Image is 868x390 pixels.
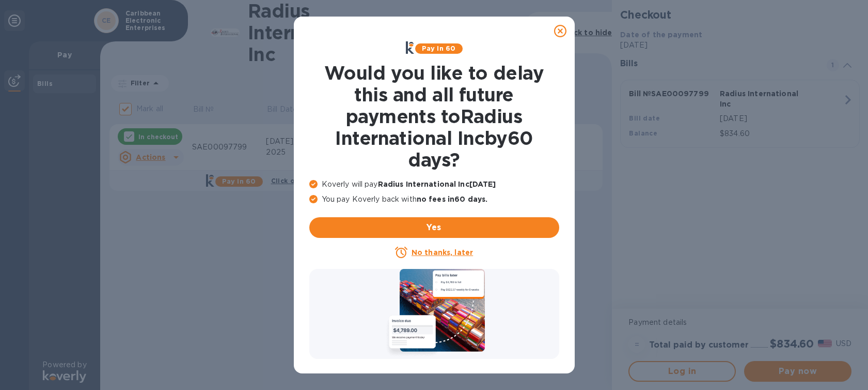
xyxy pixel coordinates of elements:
[378,180,496,188] b: Radius International Inc [DATE]
[309,179,559,190] p: Koverly will pay
[422,44,455,52] b: Pay in 60
[309,217,559,238] button: Yes
[309,62,559,171] h1: Would you like to delay this and all future payments to Radius International Inc by 60 days ?
[309,194,559,205] p: You pay Koverly back with
[417,195,487,203] b: no fees in 60 days .
[318,221,551,234] span: Yes
[412,248,473,257] u: No thanks, later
